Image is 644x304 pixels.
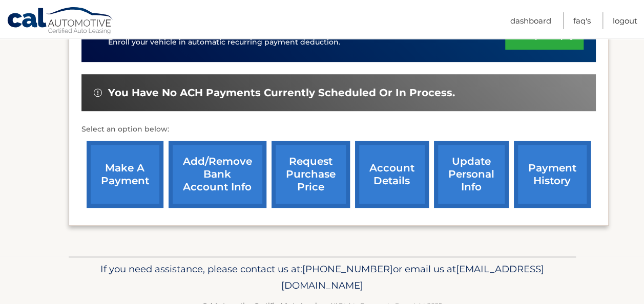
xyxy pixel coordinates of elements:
a: Dashboard [510,12,551,29]
p: If you need assistance, please contact us at: or email us at [75,261,569,294]
a: Cal Automotive [7,7,114,36]
a: Logout [613,12,637,29]
img: alert-white.svg [94,89,102,97]
a: update personal info [434,141,509,208]
span: You have no ACH payments currently scheduled or in process. [108,86,455,99]
span: [PHONE_NUMBER] [302,263,393,275]
p: Select an option below: [81,123,596,136]
a: Add/Remove bank account info [169,141,266,208]
a: FAQ's [573,12,591,29]
p: Enroll your vehicle in automatic recurring payment deduction. [108,37,506,48]
a: payment history [514,141,591,208]
a: make a payment [87,141,163,208]
span: [EMAIL_ADDRESS][DOMAIN_NAME] [281,263,544,291]
a: request purchase price [272,141,350,208]
a: account details [355,141,429,208]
